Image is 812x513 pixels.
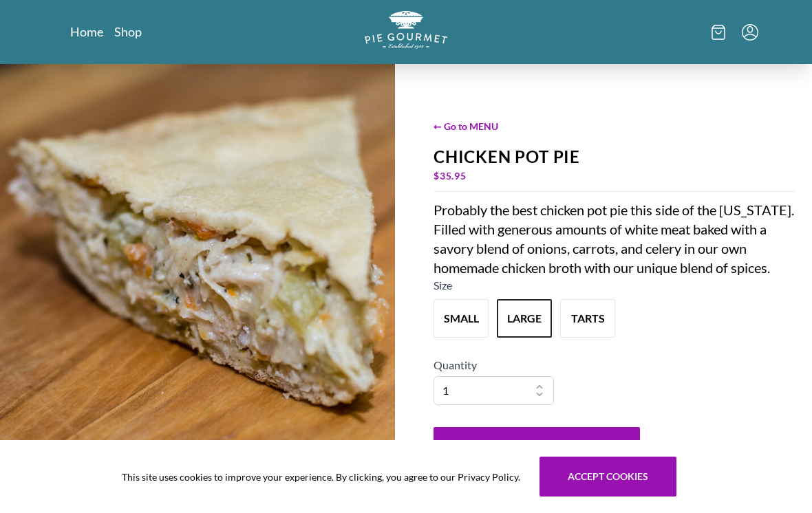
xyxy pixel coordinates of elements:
[434,299,489,338] button: Variant Swatch
[560,299,615,338] button: Variant Swatch
[434,200,795,277] div: Probably the best chicken pot pie this side of the [US_STATE]. Filled with generous amounts of wh...
[434,166,795,186] div: $ 35.95
[114,23,142,40] a: Shop
[434,119,795,133] span: ← Go to MENU
[434,427,640,467] button: Add to Cart
[434,147,795,166] div: Chicken Pot Pie
[434,279,452,292] span: Size
[497,299,552,338] button: Variant Swatch
[122,470,520,484] span: This site uses cookies to improve your experience. By clicking, you agree to our Privacy Policy.
[742,24,758,41] button: Menu
[539,457,676,496] button: Accept cookies
[365,11,447,49] img: logo
[70,23,103,40] a: Home
[434,376,554,405] select: Quantity
[365,11,447,53] a: Logo
[434,358,477,371] span: Quantity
